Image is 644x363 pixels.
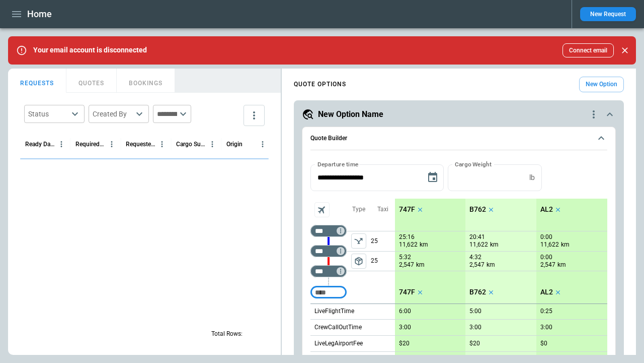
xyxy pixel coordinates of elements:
h5: New Option Name [318,109,383,120]
label: Departure time [317,160,359,168]
p: 747F [399,205,415,214]
span: package_2 [354,256,364,266]
p: 4:32 [469,254,481,261]
button: more [244,105,265,126]
button: Choose date, selected date is Sep 11, 2025 [423,167,443,188]
p: $20 [399,340,410,347]
p: 25 [371,252,395,271]
div: Created By [93,109,133,119]
p: km [416,261,425,269]
p: 11,622 [469,240,488,249]
div: Status [28,109,68,119]
h1: Home [27,8,52,20]
p: Taxi [377,205,388,214]
p: 0:25 [540,308,552,315]
p: CrewCallOutTime [314,323,362,332]
p: 6:00 [399,308,411,315]
p: 0:00 [540,233,552,241]
p: lb [529,173,535,182]
button: left aligned [351,254,366,269]
div: Too short [310,286,347,298]
button: left aligned [351,233,366,249]
button: Close [618,43,632,57]
button: BOOKINGS [117,69,175,93]
p: 5:00 [469,308,481,315]
p: Your email account is disconnected [33,46,147,54]
div: Too short [310,225,347,237]
button: New Request [580,7,636,21]
p: $0 [540,340,547,347]
div: Cargo Summary [176,141,206,148]
div: Too short [310,245,347,257]
button: QUOTES [66,69,117,93]
span: Type of sector [351,254,366,269]
p: 3:00 [540,324,552,331]
p: 11,622 [540,240,559,249]
button: Origin column menu [256,138,269,151]
p: 747F [399,288,415,296]
p: AL2 [540,288,553,296]
button: New Option [579,77,624,92]
button: Connect email [562,43,614,57]
div: quote-option-actions [588,108,600,120]
p: km [557,261,566,269]
p: km [420,240,428,249]
p: LiveFlightTime [314,307,354,316]
div: Origin [226,141,243,148]
p: 0:00 [540,254,552,261]
p: km [487,261,495,269]
button: New Option Namequote-option-actions [302,108,616,120]
button: Quote Builder [310,127,607,150]
button: Cargo Summary column menu [206,138,219,151]
div: Requested Route [126,141,155,148]
p: Type [352,205,365,214]
div: Too short [310,265,347,277]
p: 20:41 [469,233,485,241]
h4: QUOTE OPTIONS [294,82,346,87]
p: 2,547 [399,261,414,269]
button: Required Date & Time (UTC) column menu [105,138,118,151]
p: 2,547 [540,261,555,269]
div: Required Date & Time (UTC) [75,141,105,148]
p: 2,547 [469,261,485,269]
span: Aircraft selection [314,202,330,217]
div: Ready Date & Time (UTC) [25,141,55,148]
p: LiveLegAirportFee [314,339,363,348]
p: $20 [469,340,480,347]
p: Total Rows: [211,330,243,338]
label: Cargo Weight [455,160,492,168]
p: 3:00 [469,324,481,331]
p: B762 [469,205,486,214]
button: REQUESTS [8,69,66,93]
p: AL2 [540,205,553,214]
h6: Quote Builder [310,135,347,142]
p: B762 [469,288,486,296]
p: 5:32 [399,254,411,261]
span: Type of sector [351,233,366,249]
p: 3:00 [399,324,411,331]
button: Requested Route column menu [155,138,169,151]
p: km [490,240,499,249]
div: dismiss [618,39,632,62]
p: 25:16 [399,233,415,241]
p: km [561,240,570,249]
p: 11,622 [399,240,418,249]
p: 25 [371,231,395,251]
button: Ready Date & Time (UTC) column menu [55,138,68,151]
